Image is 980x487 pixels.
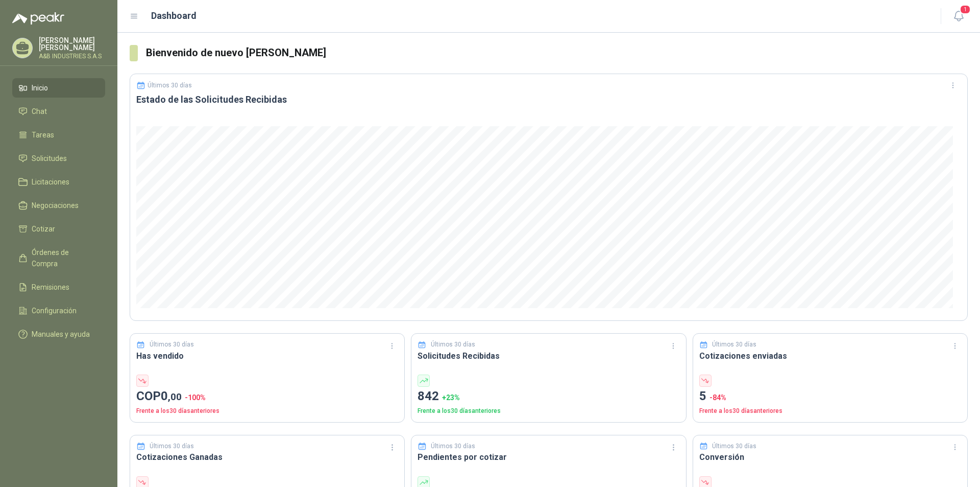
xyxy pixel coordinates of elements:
[168,391,182,403] span: ,00
[418,451,679,463] h3: Pendientes por cotizar
[442,393,460,402] span: + 23 %
[431,340,475,350] p: Últimos 30 días
[151,9,197,23] h1: Dashboard
[32,200,79,211] span: Negociaciones
[32,129,54,141] span: Tareas
[32,153,67,164] span: Solicitudes
[32,247,95,269] span: Órdenes de Compra
[136,451,398,463] h3: Cotizaciones Ganadas
[12,12,64,25] img: Logo peakr
[12,301,105,320] a: Configuración
[32,329,90,340] span: Manuales y ayuda
[12,125,105,145] a: Tareas
[699,451,961,463] h3: Conversión
[699,406,961,416] p: Frente a los 30 días anteriores
[148,82,192,89] p: Últimos 30 días
[949,7,968,26] button: 1
[12,78,105,98] a: Inicio
[418,387,679,406] p: 842
[12,324,105,344] a: Manuales y ayuda
[709,393,726,402] span: -84 %
[32,82,48,94] span: Inicio
[32,223,55,235] span: Cotizar
[12,219,105,239] a: Cotizar
[12,277,105,297] a: Remisiones
[12,196,105,215] a: Negociaciones
[712,340,756,350] p: Últimos 30 días
[32,176,69,188] span: Licitaciones
[431,442,475,451] p: Últimos 30 días
[712,442,756,451] p: Últimos 30 días
[136,350,398,362] h3: Has vendido
[418,406,679,416] p: Frente a los 30 días anteriores
[699,350,961,362] h3: Cotizaciones enviadas
[150,442,194,451] p: Últimos 30 días
[12,243,105,273] a: Órdenes de Compra
[146,45,968,61] h3: Bienvenido de nuevo [PERSON_NAME]
[185,393,206,402] span: -100 %
[136,94,961,106] h3: Estado de las Solicitudes Recibidas
[150,340,194,350] p: Últimos 30 días
[32,282,69,293] span: Remisiones
[136,387,398,406] p: COP
[418,350,679,362] h3: Solicitudes Recibidas
[699,387,961,406] p: 5
[32,106,47,117] span: Chat
[32,305,77,316] span: Configuración
[12,149,105,168] a: Solicitudes
[12,102,105,121] a: Chat
[136,406,398,416] p: Frente a los 30 días anteriores
[960,5,971,14] span: 1
[39,37,105,51] p: [PERSON_NAME] [PERSON_NAME]
[12,172,105,192] a: Licitaciones
[39,53,105,59] p: A&B INDUSTRIES S.A.S
[161,389,182,403] span: 0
